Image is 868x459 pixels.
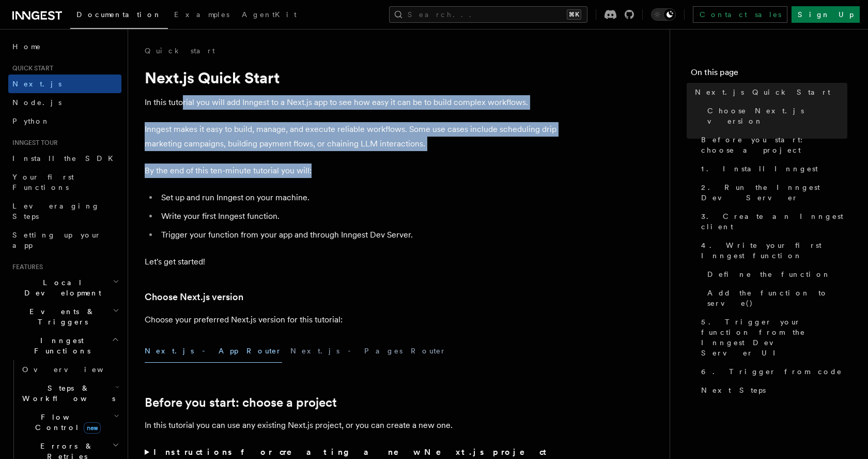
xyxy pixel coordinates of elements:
span: Overview [22,365,129,374]
span: Add the function to serve() [707,288,847,308]
a: Next.js Quick Start [691,83,847,101]
p: By the end of this ten-minute tutorial you will: [145,164,558,178]
button: Steps & Workflows [18,379,121,408]
button: Next.js - App Router [145,339,282,363]
span: Flow Control [18,412,114,433]
a: Contact sales [693,6,787,23]
a: 4. Write your first Inngest function [697,236,847,265]
span: Setting up your app [12,231,101,249]
a: Add the function to serve() [703,284,847,313]
a: Sign Up [792,6,860,23]
span: Inngest Functions [8,335,112,356]
span: 4. Write your first Inngest function [701,240,847,261]
a: Setting up your app [8,226,121,255]
button: Local Development [8,273,121,302]
span: Next.js [12,80,61,88]
a: Home [8,37,121,56]
p: In this tutorial you can use any existing Next.js project, or you can create a new one. [145,418,558,433]
button: Next.js - Pages Router [290,339,446,363]
p: Choose your preferred Next.js version for this tutorial: [145,313,558,327]
span: 6. Trigger from code [701,366,842,377]
span: 2. Run the Inngest Dev Server [701,182,847,203]
strong: Instructions for creating a new Next.js project [153,447,551,457]
span: Leveraging Steps [12,202,100,220]
span: Python [12,117,50,125]
a: Install the SDK [8,149,121,168]
span: Features [8,263,43,271]
span: Home [12,41,41,52]
span: Next.js Quick Start [695,87,830,97]
a: Choose Next.js version [145,290,243,304]
p: In this tutorial you will add Inngest to a Next.js app to see how easy it can be to build complex... [145,95,558,110]
h1: Next.js Quick Start [145,68,558,87]
li: Set up and run Inngest on your machine. [158,190,558,205]
span: Inngest tour [8,139,58,147]
a: Node.js [8,93,121,112]
span: Node.js [12,98,61,107]
a: 2. Run the Inngest Dev Server [697,178,847,207]
span: Documentation [76,10,162,19]
a: 3. Create an Inngest client [697,207,847,236]
a: Define the function [703,265,847,284]
a: AgentKit [236,3,303,28]
span: Install the SDK [12,154,119,162]
p: Let's get started! [145,255,558,269]
span: Choose Next.js version [707,106,847,126]
a: Before you start: choose a project [145,395,337,410]
span: AgentKit [242,10,297,19]
button: Inngest Functions [8,331,121,360]
a: Quick start [145,46,215,56]
a: Documentation [70,3,168,29]
h4: On this page [691,66,847,83]
a: Choose Next.js version [703,101,847,130]
span: Examples [174,10,229,19]
span: new [84,422,101,434]
a: 6. Trigger from code [697,362,847,381]
span: 5. Trigger your function from the Inngest Dev Server UI [701,317,847,358]
a: Overview [18,360,121,379]
a: 5. Trigger your function from the Inngest Dev Server UI [697,313,847,362]
a: Next.js [8,75,121,93]
span: 1. Install Inngest [701,164,818,174]
a: Next Steps [697,381,847,399]
a: Before you start: choose a project [697,130,847,159]
span: Define the function [707,269,831,279]
button: Toggle dark mode [651,8,676,21]
span: Before you start: choose a project [701,135,847,155]
span: Next Steps [701,385,766,395]
button: Flow Controlnew [18,408,121,437]
kbd: ⌘K [567,9,581,20]
span: Events & Triggers [8,306,113,327]
span: Steps & Workflows [18,383,115,404]
a: Your first Functions [8,168,121,197]
span: 3. Create an Inngest client [701,211,847,232]
a: 1. Install Inngest [697,159,847,178]
button: Events & Triggers [8,302,121,331]
a: Python [8,112,121,130]
p: Inngest makes it easy to build, manage, and execute reliable workflows. Some use cases include sc... [145,122,558,151]
span: Quick start [8,64,53,72]
span: Your first Functions [12,173,74,191]
span: Local Development [8,277,113,298]
button: Search...⌘K [389,6,587,23]
a: Leveraging Steps [8,197,121,226]
li: Write your first Inngest function. [158,209,558,224]
li: Trigger your function from your app and through Inngest Dev Server. [158,228,558,242]
a: Examples [168,3,236,28]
